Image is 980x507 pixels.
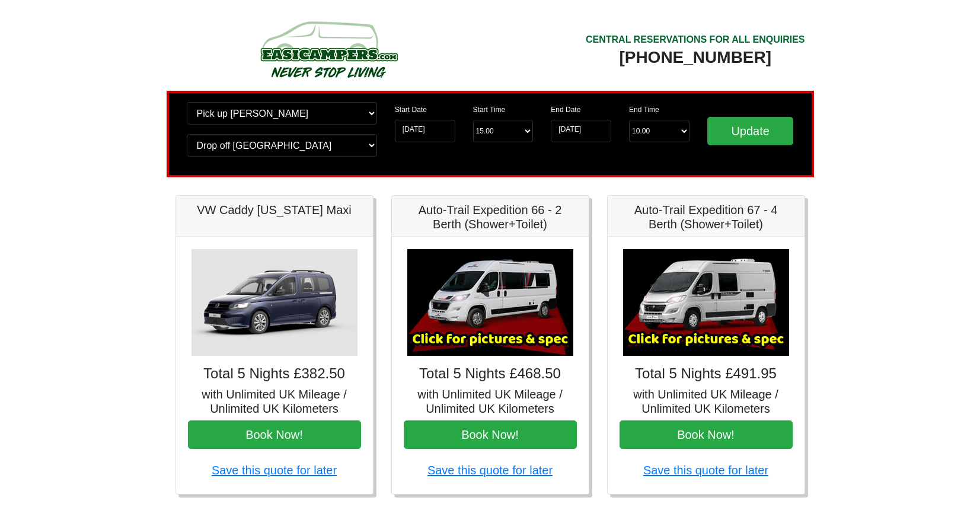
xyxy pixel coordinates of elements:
h5: with Unlimited UK Mileage / Unlimited UK Kilometers [404,387,577,416]
h4: Total 5 Nights £468.50 [404,365,577,382]
button: Book Now! [620,420,793,449]
h4: Total 5 Nights £491.95 [620,365,793,382]
a: Save this quote for later [643,464,768,477]
input: Return Date [551,120,611,142]
img: Auto-Trail Expedition 67 - 4 Berth (Shower+Toilet) [623,249,789,356]
img: Auto-Trail Expedition 66 - 2 Berth (Shower+Toilet) [407,249,573,356]
div: [PHONE_NUMBER] [586,47,805,68]
input: Start Date [395,120,455,142]
div: CENTRAL RESERVATIONS FOR ALL ENQUIRIES [586,33,805,47]
button: Book Now! [188,420,361,449]
label: Start Time [473,104,506,115]
img: campers-checkout-logo.png [216,17,441,82]
h5: VW Caddy [US_STATE] Maxi [188,203,361,217]
label: Start Date [395,104,427,115]
a: Save this quote for later [427,464,553,477]
h4: Total 5 Nights £382.50 [188,365,361,382]
label: End Date [551,104,580,115]
img: VW Caddy California Maxi [191,249,357,356]
h5: Auto-Trail Expedition 67 - 4 Berth (Shower+Toilet) [620,203,793,231]
button: Book Now! [404,420,577,449]
input: Update [707,117,794,145]
h5: Auto-Trail Expedition 66 - 2 Berth (Shower+Toilet) [404,203,577,231]
a: Save this quote for later [212,464,337,477]
label: End Time [629,104,659,115]
h5: with Unlimited UK Mileage / Unlimited UK Kilometers [620,387,793,416]
h5: with Unlimited UK Mileage / Unlimited UK Kilometers [188,387,361,416]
